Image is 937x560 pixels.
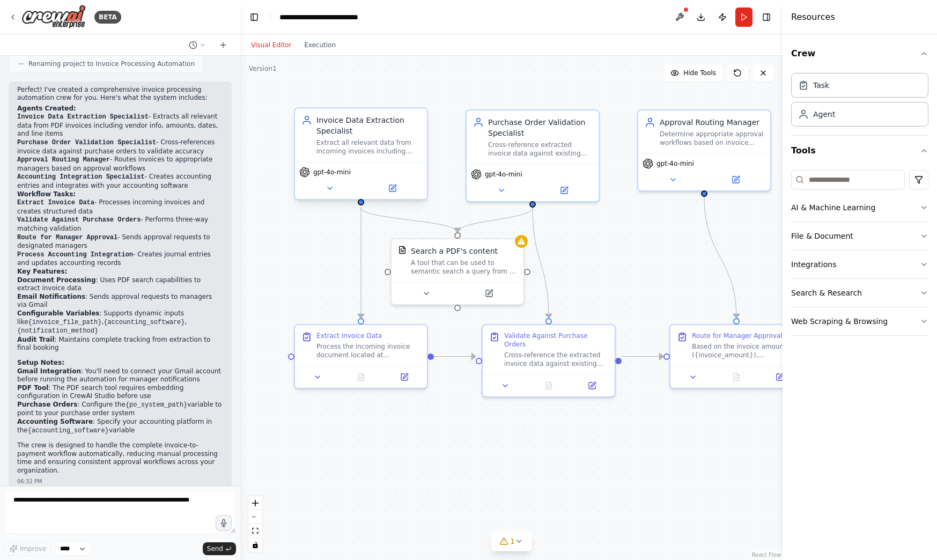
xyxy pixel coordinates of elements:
[298,39,342,51] button: Execution
[17,276,96,284] strong: Document Processing
[279,12,388,23] nav: breadcrumb
[17,418,223,435] li: : Specify your accounting platform in the variable
[527,208,554,318] g: Edge from 26e850d8-41e3-41a5-bb76-a5aec9800328 to 0a5a4160-e54a-43e6-aa60-d38a16328a02
[759,10,774,25] button: Hide right sidebar
[94,11,121,24] div: BETA
[488,141,592,158] div: Cross-reference extracted invoice data against existing purchase orders to validate accuracy, ide...
[28,427,109,434] code: {accounting_software}
[791,250,928,278] button: Integrations
[17,156,110,164] code: Approval Routing Manager
[791,307,928,335] button: Web Scraping & Browsing
[660,117,764,128] div: Approval Routing Manager
[17,233,223,250] li: - Sends approval requests to designated managers
[17,367,81,375] strong: Gmail Integration
[488,117,592,138] div: Purchase Order Validation Specialist
[411,259,517,276] div: A tool that can be used to semantic search a query from a PDF's content.
[752,552,781,558] a: React Flow attribution
[17,190,76,198] strong: Workflow Tasks:
[17,138,223,156] li: - Cross-references invoice data against purchase orders to validate accuracy
[17,367,223,384] li: : You'll need to connect your Gmail account before running the automation for manager notifications
[362,182,423,195] button: Open in side panel
[17,139,156,146] code: Purchase Order Validation Specialist
[386,371,423,384] button: Open in side panel
[4,542,51,556] button: Improve
[17,293,85,300] strong: Email Notifications
[17,276,223,293] li: : Uses PDF search capabilities to extract invoice data
[17,173,145,181] code: Accounting Integration Specialist
[390,238,525,305] div: PDFSearchToolSearch a PDF's contentA tool that can be used to semantic search a query from a PDF'...
[17,384,223,401] li: : The PDF search tool requires embedding configuration in CrewAI Studio before use
[683,69,716,77] span: Hide Tools
[249,64,277,73] div: Version 1
[692,342,796,359] div: Based on the invoice amount ({invoice_amount}), department ({department}), and validation results...
[185,39,210,51] button: Switch to previous chat
[245,39,298,51] button: Visual Editor
[17,401,77,408] strong: Purchase Orders
[791,69,928,135] div: Crew
[17,113,223,138] li: - Extracts all relevant data from PDF invoices including vendor info, amounts, dates, and line items
[459,287,519,300] button: Open in side panel
[791,39,928,69] button: Crew
[20,544,46,553] span: Improve
[573,379,610,392] button: Open in side panel
[791,166,928,344] div: Tools
[21,5,86,29] img: Logo
[248,496,262,552] div: React Flow controls
[17,310,100,317] strong: Configurable Variables
[248,538,262,552] button: toggle interactivity
[398,246,407,254] img: PDFSearchTool
[791,194,928,222] button: AI & Machine Learning
[28,319,102,326] code: {invoice_file_path}
[622,351,663,362] g: Edge from 0a5a4160-e54a-43e6-aa60-d38a16328a02 to 798a6e67-6daf-44c3-9cea-6885e835b7d1
[17,199,94,207] code: Extract Invoice Data
[316,331,382,340] div: Extract Invoice Data
[126,401,187,409] code: {po_system_path}
[17,327,98,335] code: {notification_method}
[434,351,476,362] g: Edge from 92299121-4c4b-40ec-94c2-4a745d53f936 to 0a5a4160-e54a-43e6-aa60-d38a16328a02
[761,371,798,384] button: Open in side panel
[17,477,223,485] div: 06:32 PM
[338,371,384,384] button: No output available
[17,250,223,268] li: - Creates journal entries and updates accounting records
[791,136,928,166] button: Tools
[248,496,262,510] button: zoom in
[692,331,783,340] div: Route for Manager Approval
[316,138,420,156] div: Extract all relevant data from incoming invoices including vendor information, invoice numbers, a...
[510,536,515,547] span: 1
[534,184,594,197] button: Open in side panel
[215,39,232,51] button: Start a new chat
[504,331,608,349] div: Validate Against Purchase Orders
[17,105,76,112] strong: Agents Created:
[791,222,928,250] button: File & Document
[699,197,742,318] g: Edge from 1dcc129b-37e4-4abe-b127-c85dd4a5ef1e to 798a6e67-6daf-44c3-9cea-6885e835b7d1
[791,11,835,24] h4: Resources
[104,319,185,326] code: {accounting_software}
[813,80,829,91] div: Task
[17,234,117,241] code: Route for Manager Approval
[17,173,223,190] li: - Creates accounting entries and integrates with your accounting software
[656,159,694,168] span: gpt-4o-mini
[28,60,195,68] span: Renaming project to Invoice Processing Automation
[248,510,262,524] button: zoom out
[485,170,522,179] span: gpt-4o-mini
[313,168,351,176] span: gpt-4o-mini
[491,532,532,551] button: 1
[526,379,572,392] button: No output available
[669,324,803,389] div: Route for Manager ApprovalBased on the invoice amount ({invoice_amount}), department ({department...
[791,279,928,307] button: Search & Research
[17,268,67,275] strong: Key Features:
[17,113,149,121] code: Invoice Data Extraction Specialist
[660,130,764,147] div: Determine appropriate approval workflows based on invoice amounts, vendor types, and department b...
[316,115,420,136] div: Invoice Data Extraction Specialist
[294,109,428,202] div: Invoice Data Extraction SpecialistExtract all relevant data from incoming invoices including vend...
[248,524,262,538] button: fit view
[17,336,55,343] strong: Audit Trail
[482,324,616,397] div: Validate Against Purchase OrdersCross-reference the extracted invoice data against existing purch...
[316,342,420,359] div: Process the incoming invoice document located at {invoice_file_path} and extract all essential in...
[705,173,766,186] button: Open in side panel
[203,542,236,555] button: Send
[17,336,223,352] li: : Maintains complete tracking from extraction to final booking
[216,515,232,531] button: Click to speak your automation idea
[17,251,133,259] code: Process Accounting Integration
[504,351,608,368] div: Cross-reference the extracted invoice data against existing purchase orders in {po_system_path} t...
